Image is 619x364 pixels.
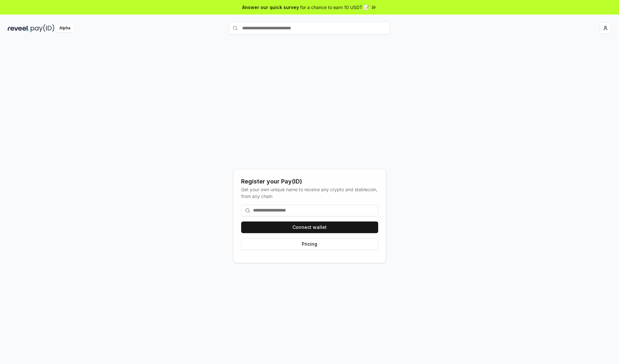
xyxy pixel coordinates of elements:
button: Connect wallet [241,221,378,233]
div: Register your Pay(ID) [241,177,378,186]
div: Alpha [56,24,74,32]
span: Answer our quick survey [242,4,299,11]
span: for a chance to earn 10 USDT 📝 [300,4,369,11]
div: Get your own unique name to receive any crypto and stablecoin, from any chain [241,186,378,200]
img: reveel_dark [8,24,29,32]
button: Pricing [241,238,378,250]
img: pay_id [31,24,54,32]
